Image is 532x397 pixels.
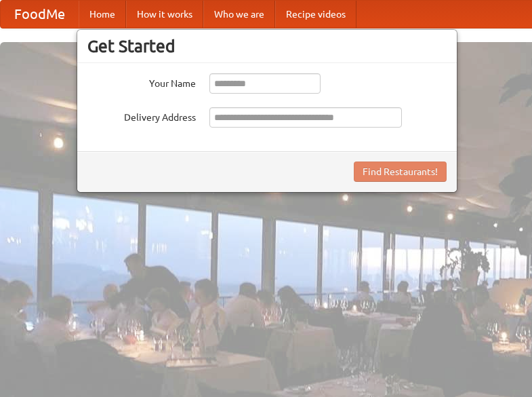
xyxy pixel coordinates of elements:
[87,107,196,124] label: Delivery Address
[79,1,126,28] a: Home
[203,1,275,28] a: Who we are
[87,36,447,56] h3: Get Started
[87,73,196,90] label: Your Name
[1,1,79,28] a: FoodMe
[354,162,447,182] button: Find Restaurants!
[126,1,203,28] a: How it works
[275,1,356,28] a: Recipe videos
